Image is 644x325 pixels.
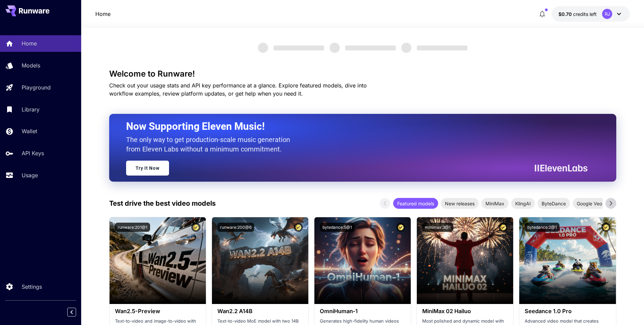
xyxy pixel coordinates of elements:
div: ByteDance [538,198,570,209]
button: $0.69535RJ [552,6,630,22]
h3: MiniMax 02 Hailuo [422,308,508,314]
button: Certified Model – Vetted for best performance and includes a commercial license. [294,223,303,232]
a: Try It Now [126,161,169,176]
h3: Wan2.2 A14B [217,308,303,314]
span: Featured models [393,200,438,207]
button: Collapse sidebar [67,308,76,317]
button: Certified Model – Vetted for best performance and includes a commercial license. [499,223,508,232]
span: Google Veo [573,200,606,207]
p: Wallet [22,127,37,135]
button: minimax:3@1 [422,223,453,232]
a: Home [95,10,111,18]
h3: Welcome to Runware! [109,69,616,79]
button: Certified Model – Vetted for best performance and includes a commercial license. [601,223,611,232]
h3: Wan2.5-Preview [115,308,200,314]
nav: breadcrumb [95,10,111,18]
p: Home [22,39,37,47]
span: $0.70 [558,11,573,17]
p: Usage [22,171,38,179]
p: Models [22,61,40,69]
button: runware:201@1 [115,223,150,232]
button: bytedance:2@1 [525,223,559,232]
p: API Keys [22,149,44,157]
span: New releases [441,200,479,207]
button: runware:200@6 [217,223,254,232]
img: alt [314,217,411,304]
p: The only way to get production-scale music generation from Eleven Labs without a minimum commitment. [126,135,295,154]
span: ByteDance [538,200,570,207]
p: Settings [22,283,42,291]
button: Certified Model – Vetted for best performance and includes a commercial license. [191,223,200,232]
div: Collapse sidebar [72,306,81,318]
div: KlingAI [511,198,535,209]
h3: Seedance 1.0 Pro [525,308,610,314]
button: Certified Model – Vetted for best performance and includes a commercial license. [396,223,405,232]
span: credits left [573,11,597,17]
span: Check out your usage stats and API key performance at a glance. Explore featured models, dive int... [109,82,367,97]
img: alt [519,217,616,304]
div: MiniMax [481,198,508,209]
div: RJ [602,9,612,19]
span: MiniMax [481,200,508,207]
p: Playground [22,83,51,92]
h2: Now Supporting Eleven Music! [126,120,582,133]
p: Library [22,105,40,114]
img: alt [212,217,308,304]
div: $0.69535 [558,11,597,18]
img: alt [417,217,513,304]
p: Test drive the best video models [109,198,216,208]
span: KlingAI [511,200,535,207]
div: Google Veo [573,198,606,209]
h3: OmniHuman‑1 [320,308,405,314]
div: Featured models [393,198,438,209]
img: alt [110,217,206,304]
button: bytedance:5@1 [320,223,355,232]
div: New releases [441,198,479,209]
